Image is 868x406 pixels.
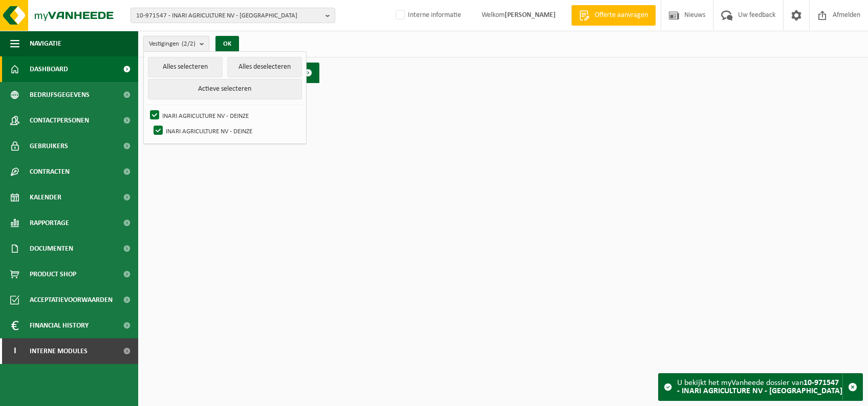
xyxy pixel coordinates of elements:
[677,374,842,400] div: U bekijkt het myVanheede dossier van
[148,57,223,77] button: Alles selecteren
[30,31,61,56] span: Navigatie
[227,57,302,77] button: Alles deselecteren
[30,108,89,133] span: Contactpersonen
[505,11,556,19] strong: [PERSON_NAME]
[30,313,89,338] span: Financial History
[30,236,73,261] span: Documenten
[10,338,19,364] span: I
[592,10,650,21] span: Offerte aanvragen
[151,123,302,138] label: INARI AGRICULTURE NV - DEINZE
[215,36,239,52] button: OK
[30,210,69,236] span: Rapportage
[30,133,68,159] span: Gebruikers
[143,36,209,51] button: Vestigingen(2/2)
[30,338,88,364] span: Interne modules
[182,40,196,47] count: (2/2)
[30,287,113,313] span: Acceptatievoorwaarden
[136,8,321,24] span: 10-971547 - INARI AGRICULTURE NV - [GEOGRAPHIC_DATA]
[571,5,656,26] a: Offerte aanvragen
[30,159,70,185] span: Contracten
[30,82,90,108] span: Bedrijfsgegevens
[677,379,842,395] strong: 10-971547 - INARI AGRICULTURE NV - [GEOGRAPHIC_DATA]
[30,261,76,287] span: Product Shop
[394,8,461,23] label: Interne informatie
[148,108,302,123] label: INARI AGRICULTURE NV - DEINZE
[148,79,302,99] button: Actieve selecteren
[149,36,196,52] span: Vestigingen
[30,185,61,210] span: Kalender
[30,56,68,82] span: Dashboard
[131,8,335,23] button: 10-971547 - INARI AGRICULTURE NV - [GEOGRAPHIC_DATA]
